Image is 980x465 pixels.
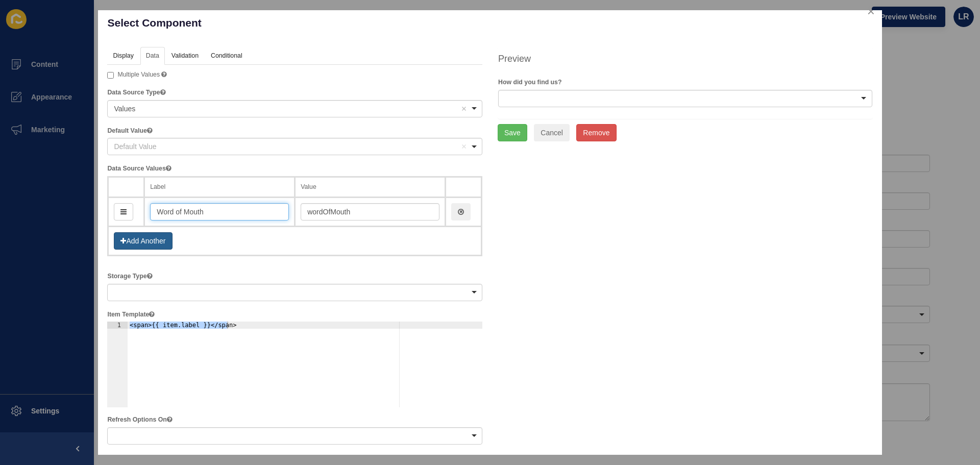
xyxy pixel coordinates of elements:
label: Refresh Options On [107,415,172,424]
button: Remove [576,124,616,141]
div: 1 [107,322,128,329]
button: Add Another [114,232,172,250]
span: Multiple Values [117,71,160,78]
label: How did you find us? [498,78,561,87]
a: Validation [166,47,204,65]
a: Display [107,47,139,65]
button: close [861,1,881,22]
p: Select Component [107,9,482,36]
label: Storage Type [107,272,152,281]
div: Default Value [114,141,460,152]
button: Remove item: 'Default Value' [459,141,469,152]
button: Save [498,124,527,141]
a: Data [140,47,165,65]
th: Value [295,177,446,198]
button: Remove item: 'values' [459,104,469,114]
th: Label [144,177,295,198]
a: Conditional [205,47,248,65]
input: Multiple Values [107,72,114,79]
span: Clear Value On Refresh Options [117,454,207,461]
span: Values [114,105,135,113]
label: Item Template [107,310,155,319]
label: Data Source Values [107,164,171,173]
button: Cancel [534,124,570,141]
label: Data Source Type [107,88,165,97]
h4: Preview [498,53,872,65]
label: Default Value [107,126,152,135]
